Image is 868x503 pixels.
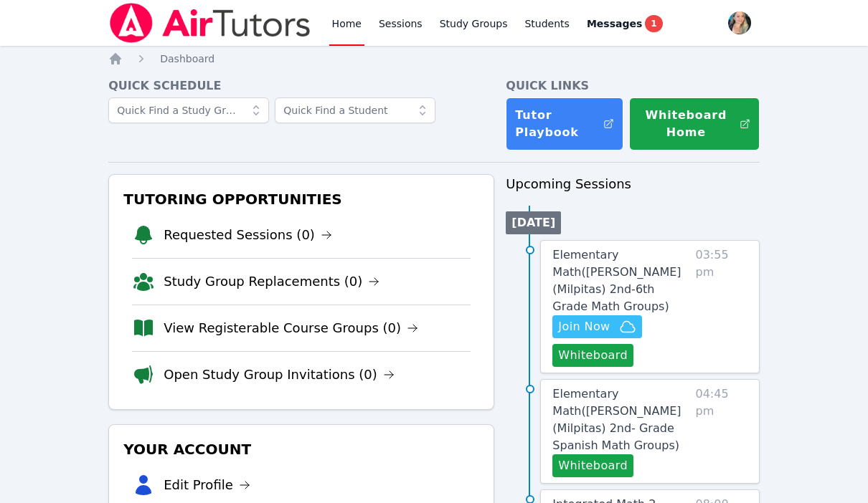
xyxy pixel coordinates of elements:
span: 1 [645,15,662,32]
h4: Quick Links [506,77,759,95]
img: Air Tutors [108,3,311,43]
button: Whiteboard [552,344,633,367]
span: Messages [587,16,642,31]
span: Elementary Math ( [PERSON_NAME] (Milpitas) 2nd-6th Grade Math Groups ) [552,248,681,313]
h3: Tutoring Opportunities [121,186,482,212]
a: Elementary Math([PERSON_NAME] (Milpitas) 2nd- Grade Spanish Math Groups) [552,385,689,454]
a: Elementary Math([PERSON_NAME] (Milpitas) 2nd-6th Grade Math Groups) [552,246,689,315]
span: Dashboard [160,53,214,64]
button: Join Now [552,315,641,338]
a: Edit Profile [164,475,250,495]
a: Dashboard [160,52,214,66]
button: Whiteboard Home [629,97,760,150]
input: Quick Find a Study Group [108,97,269,123]
a: Requested Sessions (0) [164,225,332,245]
span: Join Now [558,318,610,335]
a: View Registerable Course Groups (0) [164,318,418,338]
button: Whiteboard [552,454,633,477]
li: [DATE] [506,211,561,234]
nav: Breadcrumb [108,52,760,66]
span: Elementary Math ( [PERSON_NAME] (Milpitas) 2nd- Grade Spanish Math Groups ) [552,387,681,452]
span: 03:55 pm [695,246,747,367]
h3: Upcoming Sessions [506,174,759,194]
span: 04:45 pm [695,385,747,477]
input: Quick Find a Student [275,97,435,123]
a: Tutor Playbook [506,97,623,150]
a: Study Group Replacements (0) [164,272,379,292]
a: Open Study Group Invitations (0) [164,365,395,385]
h4: Quick Schedule [108,77,494,95]
h3: Your Account [121,436,482,462]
